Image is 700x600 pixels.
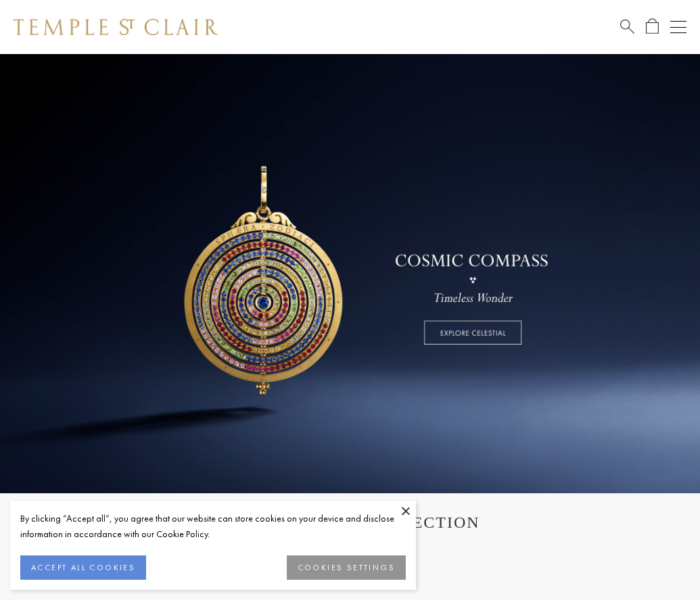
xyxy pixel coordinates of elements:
button: Open navigation [670,19,686,35]
div: By clicking “Accept all”, you agree that our website can store cookies on your device and disclos... [20,511,406,542]
button: COOKIES SETTINGS [287,555,406,580]
img: Temple St. Clair [14,19,218,35]
a: Open Shopping Bag [646,18,659,35]
button: ACCEPT ALL COOKIES [20,555,146,580]
a: Search [620,18,634,35]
